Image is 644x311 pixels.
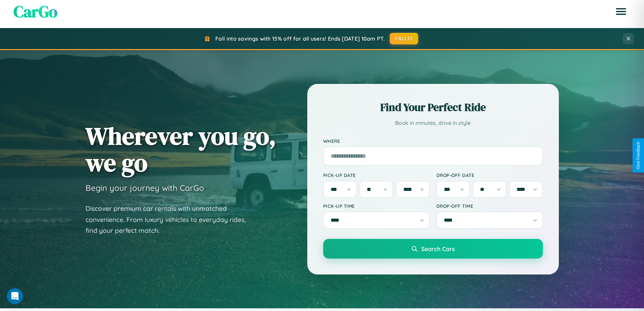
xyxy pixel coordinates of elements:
[7,288,23,304] iframe: Intercom live chat
[86,123,276,176] h1: Wherever you go, we go
[14,0,57,23] span: CarGo
[323,138,543,144] label: Where
[436,172,543,178] label: Drop-off Date
[215,35,385,42] span: Fall into savings with 15% off for all users! Ends [DATE] 10am PT.
[636,142,641,169] div: Give Feedback
[323,172,430,178] label: Pick-up Date
[323,203,430,209] label: Pick-up Time
[436,203,543,209] label: Drop-off Time
[323,100,543,115] h2: Find Your Perfect Ride
[390,33,418,44] button: FALL15
[323,118,543,128] p: Book in minutes, drive in style
[612,2,630,21] button: Open menu
[86,183,204,193] h3: Begin your journey with CarGo
[86,203,255,236] p: Discover premium car rentals with unmatched convenience. From luxury vehicles to everyday rides, ...
[421,245,455,252] span: Search Cars
[323,239,543,259] button: Search Cars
